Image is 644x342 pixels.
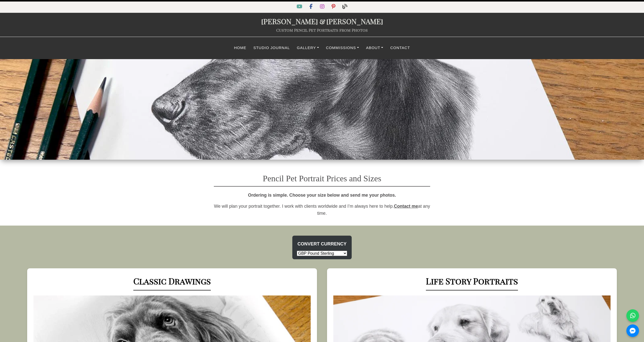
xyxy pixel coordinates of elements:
a: Facebook [306,5,317,9]
a: Life Story Portraits [426,275,518,286]
a: WhatsApp [626,309,639,322]
a: About [363,43,387,53]
a: Messenger [626,324,639,337]
a: Home [230,43,250,53]
a: Custom Pencil Pet Portraits from Photos [276,27,368,33]
a: Instagram [317,5,329,9]
a: Classic Drawings [133,275,211,286]
a: Studio Journal [250,43,293,53]
span: & [318,16,326,26]
a: [PERSON_NAME]&[PERSON_NAME] [261,16,383,26]
a: Gallery [293,43,323,53]
a: Contact me [394,204,418,209]
li: Convert Currency [295,238,349,250]
p: Ordering is simple. Choose your size below and send me your photos. [214,192,430,199]
a: Pinterest [329,5,339,9]
h1: Pencil Pet Portrait Prices and Sizes [214,166,430,187]
a: Commissions [323,43,363,53]
a: Contact [387,43,413,53]
a: Blog [339,5,350,9]
a: YouTube [294,5,306,9]
p: We will plan your portrait together. I work with clients worldwide and I’m always here to help. a... [214,203,430,217]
